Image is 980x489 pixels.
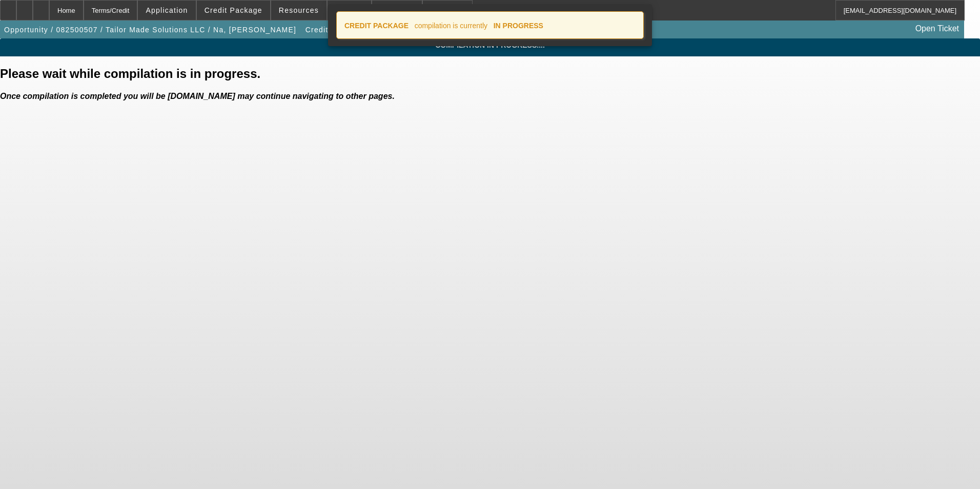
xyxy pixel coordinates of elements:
button: Credit Package [197,1,270,20]
span: Credit Package [205,6,262,14]
button: Resources [271,1,326,20]
span: compilation is currently [415,22,487,30]
strong: CREDIT PACKAGE [344,22,409,30]
span: Opportunity / 082500507 / Tailor Made Solutions LLC / Na, [PERSON_NAME] [4,26,296,34]
span: Resources [279,6,319,14]
button: Credit Package [303,21,366,39]
span: Compilation in progress.... [8,41,972,49]
button: Application [138,1,195,20]
span: Application [146,6,188,14]
strong: IN PROGRESS [494,22,543,30]
a: Open Ticket [911,20,963,37]
span: Credit Package [305,26,363,34]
